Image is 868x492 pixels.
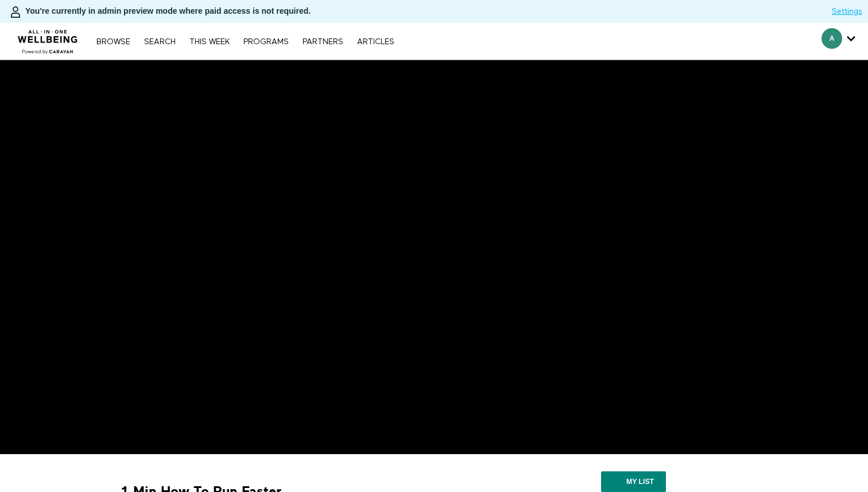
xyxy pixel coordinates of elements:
img: person-bdfc0eaa9744423c596e6e1c01710c89950b1dff7c83b5d61d716cfd8139584f.svg [9,5,22,19]
a: ARTICLES [351,38,400,46]
nav: Primary [91,36,400,47]
a: Search [138,38,181,46]
button: My list [601,471,666,492]
a: Settings [832,6,862,17]
a: PARTNERS [297,38,349,46]
img: CARAVAN [13,21,83,56]
div: Secondary [813,23,864,60]
a: Browse [91,38,136,46]
a: THIS WEEK [184,38,235,46]
a: PROGRAMS [238,38,294,46]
